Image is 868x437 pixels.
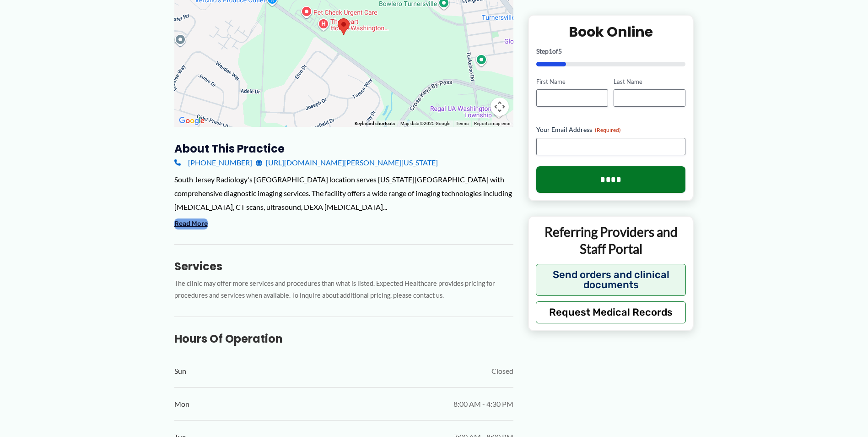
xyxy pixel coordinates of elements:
button: Keyboard shortcuts [355,120,395,127]
div: South Jersey Radiology's [GEOGRAPHIC_DATA] location serves [US_STATE][GEOGRAPHIC_DATA] with compr... [174,173,513,213]
p: Step of [536,48,686,55]
button: Request Medical Records [536,301,686,323]
span: Mon [174,397,189,411]
a: [PHONE_NUMBER] [174,156,252,169]
span: 8:00 AM - 4:30 PM [453,397,513,411]
h3: Services [174,259,513,273]
h2: Book Online [536,23,686,41]
button: Read More [174,218,208,229]
span: Closed [491,364,513,378]
button: Map camera controls [491,98,509,116]
p: Referring Providers and Staff Portal [536,224,686,257]
a: [URL][DOMAIN_NAME][PERSON_NAME][US_STATE] [256,156,438,169]
span: 1 [549,47,552,55]
h3: About this practice [174,142,513,156]
span: Map data ©2025 Google [400,121,450,126]
span: Sun [174,364,186,378]
a: Open this area in Google Maps (opens a new window) [177,115,207,127]
a: Terms (opens in new tab) [456,121,469,126]
button: Send orders and clinical documents [536,264,686,296]
span: (Required) [595,127,621,134]
p: The clinic may offer more services and procedures than what is listed. Expected Healthcare provid... [174,278,513,302]
label: Your Email Address [536,126,686,135]
label: First Name [536,77,608,86]
img: Google [177,115,207,127]
h3: Hours of Operation [174,332,513,346]
label: Last Name [614,77,685,86]
span: 5 [558,47,562,55]
a: Report a map error [474,121,511,126]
